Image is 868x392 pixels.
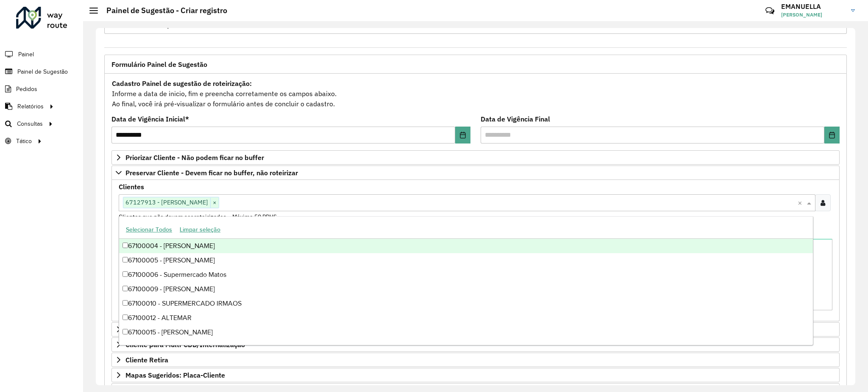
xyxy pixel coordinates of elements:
a: Cliente Retira [111,353,840,367]
button: Selecionar Todos [122,223,176,236]
div: 67100004 - [PERSON_NAME] [119,239,812,253]
a: Priorizar Cliente - Não podem ficar no buffer [111,150,840,165]
div: 67100005 - [PERSON_NAME] [119,253,812,268]
span: Clear all [798,198,805,208]
small: Clientes que não devem ser roteirizados – Máximo 50 PDVS [119,213,277,221]
div: 67100012 - ALTEMAR [119,311,812,325]
span: Cliente Retira [125,356,168,363]
button: Limpar seleção [176,223,224,236]
span: Relatórios [17,102,44,111]
span: 67127913 - [PERSON_NAME] [123,197,210,207]
a: Contato Rápido [761,2,779,20]
div: Informe a data de inicio, fim e preencha corretamente os campos abaixo. Ao final, você irá pré-vi... [111,78,840,109]
span: Consultas [17,119,43,128]
div: 67100010 - SUPERMERCADO IRMAOS [119,296,812,311]
label: Clientes [119,182,144,192]
div: 67100006 - Supermercado Matos [119,268,812,282]
h3: EMANUELLA [781,3,845,11]
a: Preservar Cliente - Devem ficar no buffer, não roteirizar [111,166,840,180]
label: Data de Vigência Inicial [111,114,189,124]
span: Formulário Painel de Sugestão [111,61,207,68]
button: Choose Date [824,127,840,144]
a: Cliente para Recarga [111,322,840,337]
span: Cliente para Multi-CDD/Internalização [125,341,245,348]
span: Priorizar Cliente - Não podem ficar no buffer [125,154,264,161]
div: Preservar Cliente - Devem ficar no buffer, não roteirizar [111,180,840,321]
span: Pedidos [16,85,37,94]
div: 67100009 - [PERSON_NAME] [119,282,812,296]
span: Mapas Sugeridos: Placa-Cliente [125,372,225,378]
span: [PERSON_NAME] [781,11,845,19]
a: Mapas Sugeridos: Placa-Cliente [111,368,840,382]
div: 67100017 - [PERSON_NAME] [119,340,812,354]
span: Tático [16,137,32,146]
strong: Cadastro Painel de sugestão de roteirização: [112,79,252,88]
div: 67100015 - [PERSON_NAME] [119,325,812,340]
span: Painel de Sugestão [17,67,68,76]
a: Cliente para Multi-CDD/Internalização [111,337,840,352]
label: Data de Vigência Final [481,114,550,124]
ng-dropdown-panel: Options list [119,216,813,345]
button: Choose Date [455,127,470,144]
span: × [210,198,219,208]
h2: Painel de Sugestão - Criar registro [98,6,227,15]
span: Preservar Cliente - Devem ficar no buffer, não roteirizar [125,169,298,176]
span: Painel [18,50,34,59]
